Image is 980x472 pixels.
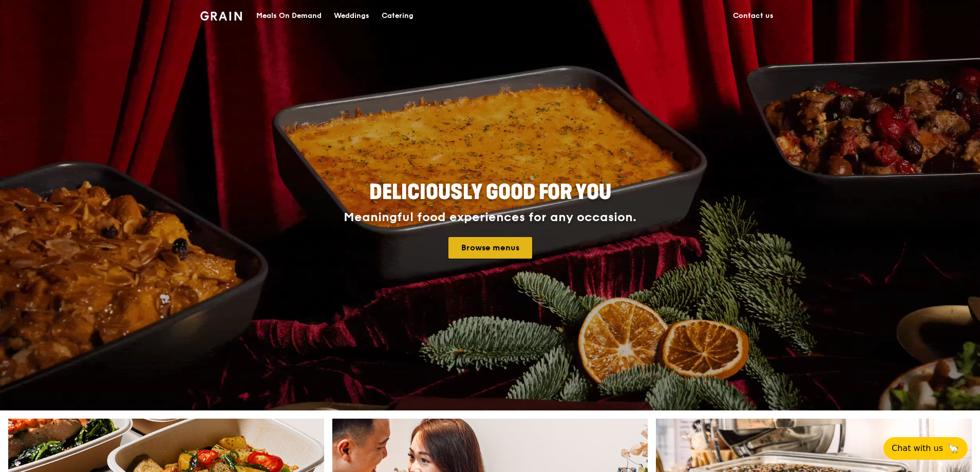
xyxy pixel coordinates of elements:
[448,237,532,259] a: Browse menus
[328,1,375,31] a: Weddings
[883,437,968,460] button: Chat with us🦙
[200,11,242,21] img: Grain
[334,1,369,31] div: Weddings
[256,1,322,31] div: Meals On Demand
[947,442,959,455] span: 🦙
[369,180,611,205] span: Deliciously good for you
[375,1,420,31] a: Catering
[892,442,943,455] span: Chat with us
[382,1,413,31] div: Catering
[305,210,675,225] div: Meaningful food experiences for any occasion.
[727,1,780,31] a: Contact us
